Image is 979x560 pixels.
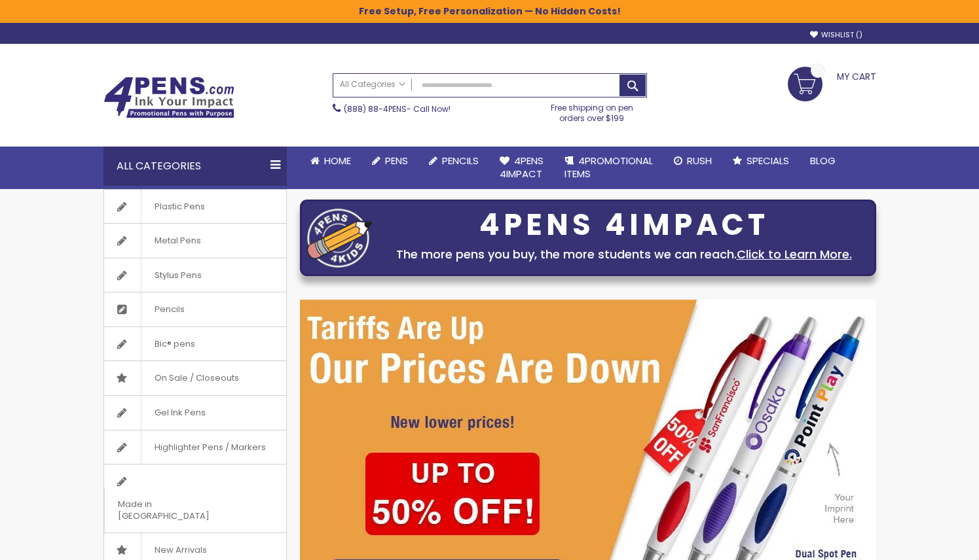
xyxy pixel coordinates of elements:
[361,147,418,175] a: Pens
[385,154,408,167] span: Pens
[344,103,451,114] span: - Call Now!
[104,258,286,292] a: Stylus Pens
[379,245,869,264] div: The more pens you buy, the more students we can reach.
[141,292,198,326] span: Pencils
[810,30,862,40] a: Wishlist
[104,464,286,533] a: Made in [GEOGRAPHIC_DATA]
[418,147,489,175] a: Pencils
[340,79,405,90] span: All Categories
[104,487,253,533] span: Made in [GEOGRAPHIC_DATA]
[307,208,373,268] img: four_pen_logo.png
[537,97,647,124] div: Free shipping on pen orders over $199
[663,147,722,175] a: Rush
[103,147,287,186] div: All Categories
[722,147,800,175] a: Specials
[141,190,218,224] span: Plastic Pens
[141,430,279,464] span: Highlighter Pens / Markers
[103,77,234,118] img: 4Pens Custom Pens and Promotional Products
[489,147,554,189] a: 4Pens4impact
[500,154,544,181] span: 4Pens 4impact
[810,154,836,167] span: Blog
[104,292,286,326] a: Pencils
[333,74,412,96] a: All Categories
[344,103,407,114] a: (888) 88-4PENS
[324,154,351,167] span: Home
[104,430,286,464] a: Highlighter Pens / Markers
[737,246,852,262] a: Click to Learn More.
[104,190,286,224] a: Plastic Pens
[442,154,479,167] span: Pencils
[379,211,869,239] div: 4PENS 4IMPACT
[141,327,208,361] span: Bic® pens
[104,396,286,430] a: Gel Ink Pens
[141,396,219,430] span: Gel Ink Pens
[747,154,789,167] span: Specials
[800,147,846,175] a: Blog
[141,224,214,258] span: Metal Pens
[300,147,361,175] a: Home
[687,154,712,167] span: Rush
[141,361,252,395] span: On Sale / Closeouts
[104,361,286,395] a: On Sale / Closeouts
[554,147,663,189] a: 4PROMOTIONALITEMS
[141,258,215,292] span: Stylus Pens
[104,327,286,361] a: Bic® pens
[104,224,286,258] a: Metal Pens
[564,154,653,181] span: 4PROMOTIONAL ITEMS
